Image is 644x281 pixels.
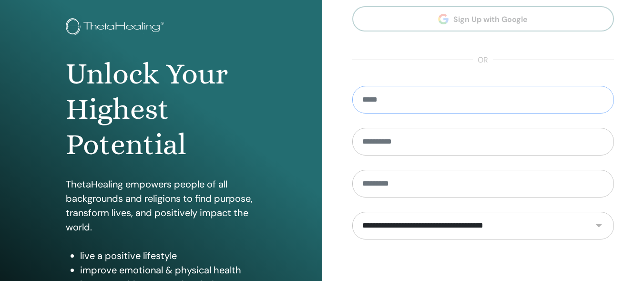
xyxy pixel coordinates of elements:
[80,263,256,277] li: improve emotional & physical health
[473,54,493,66] span: or
[80,249,256,263] li: live a positive lifestyle
[66,56,256,163] h1: Unlock Your Highest Potential
[66,177,256,234] p: ThetaHealing empowers people of all backgrounds and religions to find purpose, transform lives, a...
